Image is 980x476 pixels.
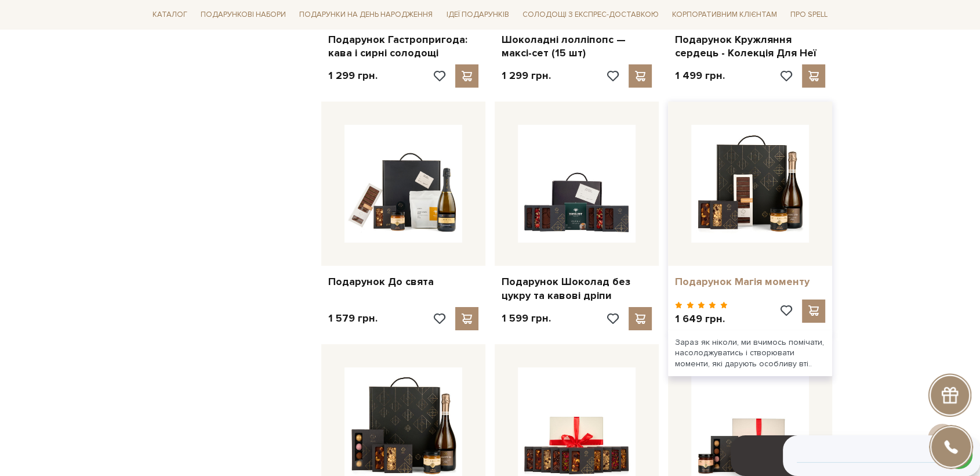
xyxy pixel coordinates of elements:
[675,69,725,82] p: 1 499 грн.
[675,275,825,289] a: Подарунок Магія моменту
[667,5,782,24] a: Корпоративним клієнтам
[675,33,825,60] a: Подарунок Кружляння сердець - Колекція Для Неї
[502,69,551,82] p: 1 299 грн.
[675,312,728,326] p: 1 649 грн.
[518,5,663,24] a: Солодощі з експрес-доставкою
[196,6,291,24] span: Подарункові набори
[441,6,513,24] span: Ідеї подарунків
[328,275,478,289] a: Подарунок До свята
[148,6,192,24] span: Каталог
[295,6,437,24] span: Подарунки на День народження
[786,6,832,24] span: Про Spell
[328,312,378,325] p: 1 579 грн.
[502,275,652,302] a: Подарунок Шоколад без цукру та кавові дріпи
[328,69,378,82] p: 1 299 грн.
[668,330,832,376] div: Зараз як ніколи, ми вчимось помічати, насолоджуватись і створювати моменти, які дарують особливу ...
[502,312,551,325] p: 1 599 грн.
[502,33,652,60] a: Шоколадні лолліпопс — максі-сет (15 шт)
[328,33,478,60] a: Подарунок Гастропригода: кава і сирні солодощі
